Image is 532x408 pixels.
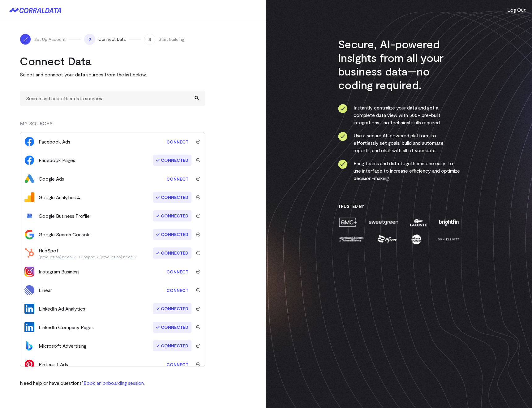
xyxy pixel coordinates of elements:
img: trash-40e54a27.svg [196,177,200,181]
p: [production] beehiiv - HubSpot → [production] beehiiv [39,254,136,259]
h3: Secure, AI-powered insights from all your business data—no coding required. [338,37,460,92]
span: Connected [153,192,191,203]
img: linkedin_company_pages-6f572cd8.svg [24,322,34,332]
span: Connect Data [98,36,126,42]
div: Google Analytics 4 [39,194,80,201]
li: Bring teams and data together in one easy-to-use interface to increase efficiency and optimize de... [338,160,460,182]
img: google_ads-c8121f33.png [24,174,34,184]
img: trash-40e54a27.svg [196,251,200,255]
p: Select and connect your data sources from the list below. [20,71,205,78]
img: trash-40e54a27.svg [196,362,200,367]
a: Connect [163,136,191,148]
div: HubSpot [39,247,136,259]
div: Facebook Pages [39,157,75,164]
img: sweetgreen-1d1fb32c.png [368,217,399,228]
img: facebook_pages-56946ca1.svg [24,155,34,165]
p: Need help or have questions? [20,379,145,387]
img: hubspot-c1e9301f.svg [24,248,34,258]
span: Connected [153,322,191,333]
img: linear-35997e4a.svg [24,285,34,295]
img: bingads-f64eff47.svg [24,341,34,351]
a: Connect [163,266,191,277]
img: google_search_console-3467bcd2.svg [24,230,34,239]
h2: Connect Data [20,54,205,68]
span: Connected [153,340,191,351]
img: trash-40e54a27.svg [196,307,200,311]
img: john-elliott-25751c40.png [435,234,460,245]
img: trash-40e54a27.svg [196,140,200,144]
div: LinkedIn Company Pages [39,324,94,331]
img: pinterest_ads-4031befa.svg [24,359,34,369]
div: Google Search Console [39,231,91,238]
img: trash-40e54a27.svg [196,288,200,292]
div: Pinterest Ads [39,361,68,368]
img: trash-40e54a27.svg [196,195,200,200]
img: linkedin_ads-6f572cd8.svg [24,304,34,314]
img: trash-40e54a27.svg [196,344,200,348]
span: 3 [144,34,155,45]
a: Connect [163,173,191,185]
span: Connected [153,247,191,259]
a: Book an onboarding session. [84,380,145,386]
span: Set Up Account [34,36,66,42]
img: amc-0b11a8f1.png [338,217,358,228]
img: brightfin-a251e171.png [438,217,460,228]
img: trash-40e54a27.svg [196,214,200,218]
img: ico-check-white-5ff98cb1.svg [22,36,28,42]
span: Connected [153,210,191,221]
div: Microsoft Advertising [39,342,86,350]
img: ico-check-circle-4b19435c.svg [338,132,347,141]
div: LinkedIn Ad Analytics [39,305,85,312]
h3: Trusted By [338,204,460,209]
span: Connected [153,229,191,240]
img: lacoste-7a6b0538.png [409,217,427,228]
li: Instantly centralize your data and get a complete data view with 500+ pre-built integrations—no t... [338,104,460,126]
img: pfizer-e137f5fc.png [377,234,398,245]
div: Google Ads [39,175,64,183]
button: Log Out [507,6,526,14]
img: facebook_ads-56946ca1.svg [24,137,34,147]
span: Start Building [158,36,184,42]
input: Search and add other data sources [20,91,205,106]
a: Connect [163,359,191,370]
img: moon-juice-c312e729.png [410,234,423,245]
div: MY SOURCES [20,120,205,132]
img: trash-40e54a27.svg [196,269,200,274]
span: 2 [84,34,95,45]
div: Facebook Ads [39,138,70,145]
a: Connect [163,285,191,296]
img: trash-40e54a27.svg [196,325,200,329]
img: google_analytics_4-fc05114a.png [24,192,34,202]
span: Connected [153,303,191,314]
div: Linear [39,286,52,294]
img: amnh-5afada46.png [338,234,365,245]
img: trash-40e54a27.svg [196,158,200,162]
span: Connected [153,155,191,166]
img: ico-check-circle-4b19435c.svg [338,160,347,169]
img: google_business_profile-01dad752.svg [24,211,34,221]
img: instagram_business-39503cfc.png [24,267,34,277]
div: Google Business Profile [39,212,90,220]
div: Instagram Business [39,268,79,275]
li: Use a secure AI-powered platform to effortlessly set goals, build and automate reports, and chat ... [338,132,460,154]
img: ico-check-circle-4b19435c.svg [338,104,347,113]
img: trash-40e54a27.svg [196,232,200,237]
